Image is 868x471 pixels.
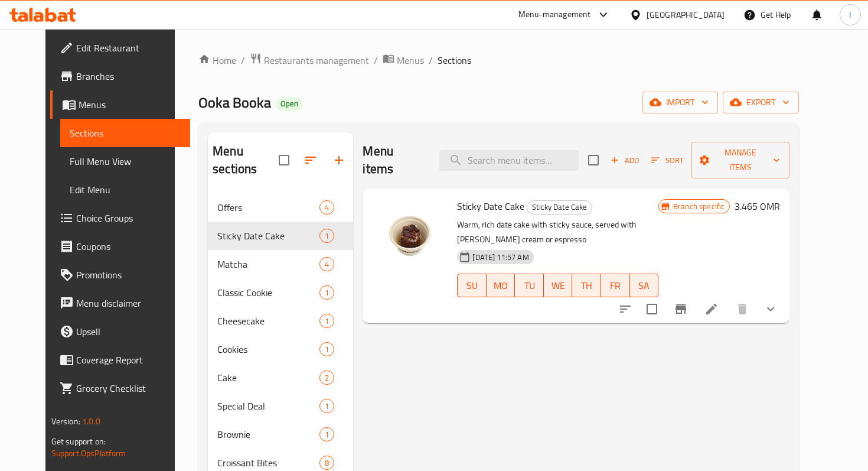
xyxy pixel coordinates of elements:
[728,295,756,323] button: delete
[51,434,106,449] span: Get support on:
[320,287,334,298] span: 1
[50,261,190,289] a: Promotions
[320,372,334,384] span: 2
[429,53,433,67] li: /
[320,401,334,412] span: 1
[70,126,181,140] span: Sections
[468,252,533,263] span: [DATE] 11:57 AM
[320,202,334,213] span: 4
[319,314,334,328] div: items
[217,257,319,271] span: Matcha
[518,8,591,22] div: Menu-management
[50,34,190,62] a: Edit Restaurant
[372,198,448,274] img: Sticky Date Cake
[457,274,486,297] button: SU
[457,197,524,215] span: Sticky Date Cake
[60,176,190,204] a: Edit Menu
[438,53,471,67] span: Sections
[208,250,353,278] div: Matcha4
[50,374,190,402] a: Grocery Checklist
[208,278,353,307] div: Classic Cookie1
[319,342,334,356] div: items
[652,95,709,110] span: import
[276,97,303,111] div: Open
[363,142,425,178] h2: Menu items
[644,151,691,170] span: Sort items
[296,146,325,174] span: Sort sections
[70,154,181,168] span: Full Menu View
[572,274,601,297] button: TH
[250,53,369,68] a: Restaurants management
[76,211,181,225] span: Choice Groups
[70,183,181,197] span: Edit Menu
[320,457,334,469] span: 8
[76,239,181,254] span: Coupons
[320,316,334,327] span: 1
[320,230,334,242] span: 1
[82,414,100,429] span: 1.0.0
[648,151,687,170] button: Sort
[527,200,592,214] span: Sticky Date Cake
[76,353,181,367] span: Coverage Report
[606,277,625,294] span: FR
[667,295,695,323] button: Branch-specific-item
[198,53,236,67] a: Home
[217,285,319,300] span: Classic Cookie
[439,150,579,171] input: search
[691,142,789,178] button: Manage items
[611,295,639,323] button: sort-choices
[549,277,568,294] span: WE
[264,53,369,67] span: Restaurants management
[647,8,725,21] div: [GEOGRAPHIC_DATA]
[76,381,181,395] span: Grocery Checklist
[217,314,319,328] span: Cheesecake
[319,200,334,215] div: items
[217,342,319,356] span: Cookies
[217,371,319,385] span: Cake
[487,274,515,297] button: MO
[208,222,353,250] div: Sticky Date Cake1
[198,53,799,68] nav: breadcrumb
[241,53,245,67] li: /
[217,456,319,470] div: Croissant Bites
[630,274,659,297] button: SA
[76,41,181,55] span: Edit Restaurant
[606,151,644,170] span: Add item
[320,429,334,440] span: 1
[76,296,181,310] span: Menu disclaimer
[735,198,780,215] h6: 3.465 OMR
[577,277,596,294] span: TH
[198,89,271,116] span: Ooka Booka
[581,148,606,173] span: Select section
[213,142,279,178] h2: Menu sections
[208,420,353,449] div: Brownie1
[217,200,319,215] span: Offers
[50,346,190,374] a: Coverage Report
[208,193,353,222] div: Offers4
[208,335,353,363] div: Cookies1
[276,99,303,109] span: Open
[50,90,190,119] a: Menus
[319,285,334,300] div: items
[319,371,334,385] div: items
[723,92,799,113] button: export
[639,297,664,321] span: Select to update
[635,277,654,294] span: SA
[849,8,851,21] span: I
[397,53,424,67] span: Menus
[325,146,353,174] button: Add section
[50,289,190,317] a: Menu disclaimer
[527,200,592,215] div: Sticky Date Cake
[208,392,353,420] div: Special Deal1
[76,268,181,282] span: Promotions
[383,53,424,68] a: Menus
[732,95,789,110] span: export
[79,98,181,112] span: Menus
[272,148,296,173] span: Select all sections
